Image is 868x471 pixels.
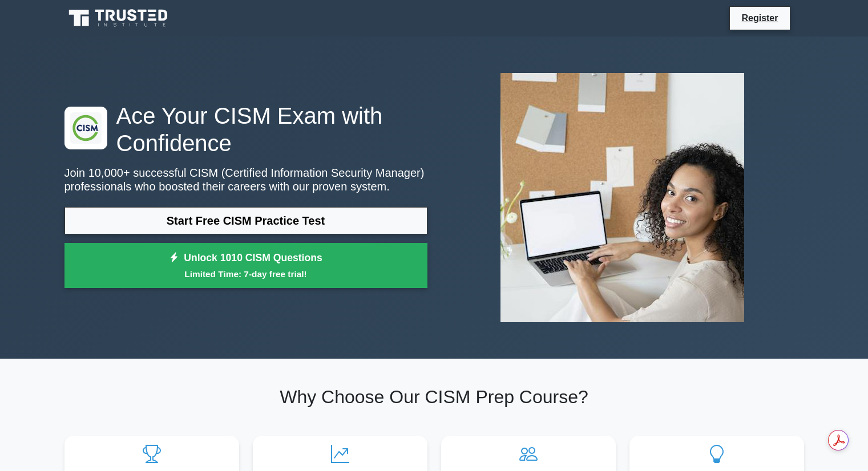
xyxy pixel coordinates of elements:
small: Limited Time: 7-day free trial! [79,267,413,281]
a: Register [734,11,785,25]
a: Start Free CISM Practice Test [64,207,427,234]
a: Unlock 1010 CISM QuestionsLimited Time: 7-day free trial! [64,243,427,289]
p: Join 10,000+ successful CISM (Certified Information Security Manager) professionals who boosted t... [64,166,427,193]
h1: Ace Your CISM Exam with Confidence [64,102,427,157]
h2: Why Choose Our CISM Prep Course? [64,386,804,408]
